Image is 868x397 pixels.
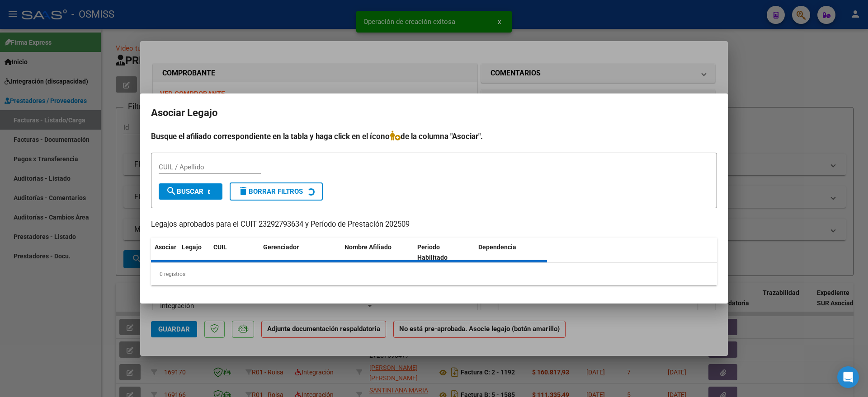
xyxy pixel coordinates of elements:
[238,186,249,196] mat-icon: delete
[210,238,259,267] datatable-header-cell: CUIL
[238,187,303,196] span: Borrar Filtros
[259,238,341,267] datatable-header-cell: Gerenciador
[414,238,475,267] datatable-header-cell: Periodo Habilitado
[263,243,299,251] span: Gerenciador
[151,263,717,285] div: 0 registros
[475,238,547,267] datatable-header-cell: Dependencia
[182,243,202,251] span: Legajo
[341,238,414,267] datatable-header-cell: Nombre Afiliado
[166,186,177,196] mat-icon: search
[478,243,516,251] span: Dependencia
[417,243,448,261] span: Periodo Habilitado
[178,238,210,267] datatable-header-cell: Legajo
[151,104,717,121] h2: Asociar Legajo
[159,183,222,200] button: Buscar
[151,131,717,142] h4: Busque el afiliado correspondiente en la tabla y haga click en el ícono de la columna "Asociar".
[151,219,717,230] p: Legajos aprobados para el CUIT 23292793634 y Período de Prestación 202509
[166,187,203,196] span: Buscar
[155,243,176,251] span: Asociar
[344,243,392,251] span: Nombre Afiliado
[151,238,178,267] datatable-header-cell: Asociar
[213,243,227,251] span: CUIL
[230,182,323,201] button: Borrar Filtros
[837,366,859,388] div: Open Intercom Messenger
